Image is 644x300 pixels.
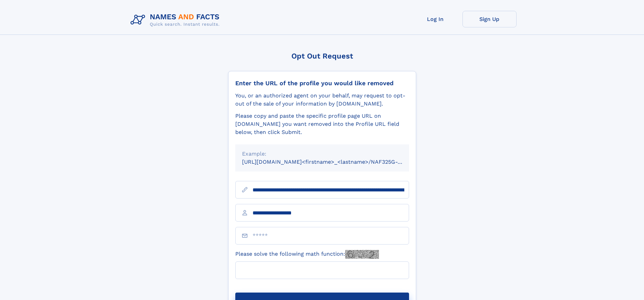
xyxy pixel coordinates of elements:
[408,11,462,27] a: Log In
[235,250,379,259] label: Please solve the following math function:
[462,11,517,27] a: Sign Up
[235,92,409,108] div: You, or an authorized agent on your behalf, may request to opt-out of the sale of your informatio...
[235,112,409,136] div: Please copy and paste the specific profile page URL on [DOMAIN_NAME] you want removed into the Pr...
[128,11,225,29] img: Logo Names and Facts
[235,79,409,87] div: Enter the URL of the profile you would like removed
[242,159,422,165] small: [URL][DOMAIN_NAME]<firstname>_<lastname>/NAF325G-xxxxxxxx
[228,52,416,60] div: Opt Out Request
[242,150,402,158] div: Example:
